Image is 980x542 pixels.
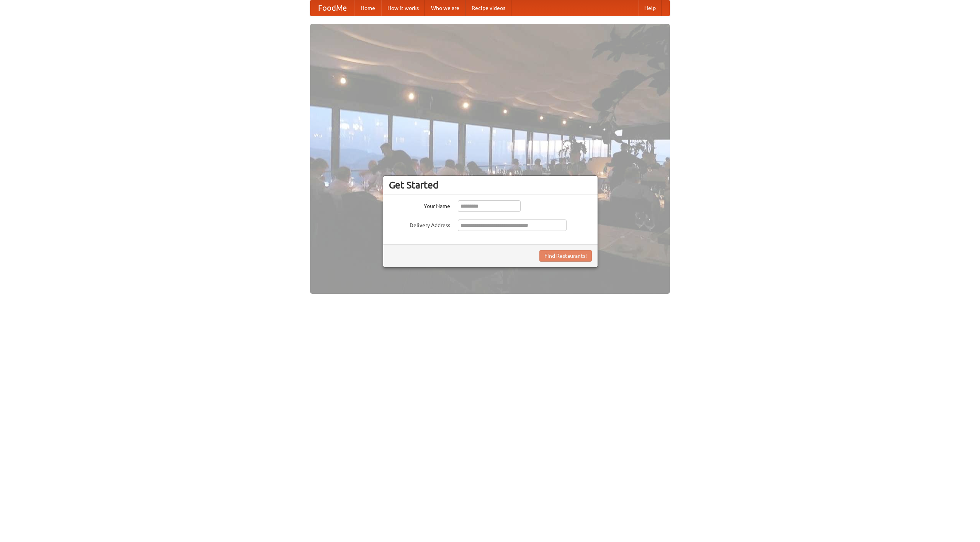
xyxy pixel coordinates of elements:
a: Help [638,0,662,16]
a: FoodMe [310,0,354,16]
a: Recipe videos [465,0,511,16]
label: Your Name [389,200,450,210]
button: Find Restaurants! [539,250,592,262]
a: Who we are [425,0,465,16]
a: Home [354,0,381,16]
h3: Get Started [389,179,592,191]
label: Delivery Address [389,219,450,229]
a: How it works [381,0,425,16]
